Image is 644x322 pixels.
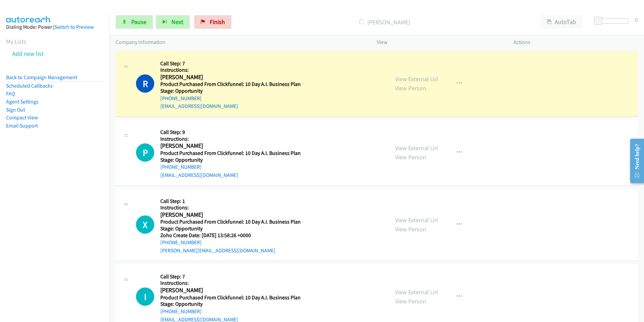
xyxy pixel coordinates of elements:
div: Delay between calls (in seconds) [598,18,629,24]
h5: Call Step: 9 [160,129,301,136]
a: Sign Out [6,107,25,113]
div: The call is yet to be attempted [136,287,154,306]
a: Email Support [6,122,38,129]
a: Agent Settings [6,98,39,105]
h5: Product Purchased From Clickfunnel: 10 Day A.I. Business Plan [160,150,301,157]
p: Company Information [116,38,365,46]
a: Add new list [12,50,44,57]
button: Next [156,15,190,29]
a: Compact View [6,114,38,121]
h5: Call Step: 1 [160,198,301,205]
h2: [PERSON_NAME] [160,286,298,294]
a: Back to Campaign Management [6,74,77,80]
h5: Instructions: [160,67,301,73]
h5: Product Purchased From Clickfunnel: 10 Day A.I. Business Plan [160,81,301,88]
h1: X [136,215,154,234]
a: Scheduled Callbacks [6,83,53,89]
h1: P [136,143,154,162]
h2: [PERSON_NAME] [160,142,298,150]
a: View External Url [395,216,438,224]
a: [PHONE_NUMBER] [160,239,202,246]
span: Pause [131,18,146,26]
a: Switch to Preview [54,24,94,30]
a: [EMAIL_ADDRESS][DOMAIN_NAME] [160,172,238,178]
a: Pause [116,15,153,29]
a: View External Url [395,144,438,152]
h5: Stage: Opportunity [160,301,301,307]
a: View External Url [395,75,438,83]
a: My Lists [6,38,26,45]
h5: Product Purchased From Clickfunnel: 10 Day A.I. Business Plan [160,218,301,225]
h1: I [136,287,154,306]
h5: Instructions: [160,204,301,211]
a: [EMAIL_ADDRESS][DOMAIN_NAME] [160,103,238,109]
div: 0 [635,15,638,24]
h5: Stage: Opportunity [160,157,301,163]
button: AutoTab [540,15,582,29]
a: View Person [395,297,426,305]
p: View [377,38,501,46]
h5: Stage: Opportunity [160,88,301,94]
div: Dialing Mode: Power | [6,23,103,31]
h5: Instructions: [160,280,301,286]
h5: Product Purchased From Clickfunnel: 10 Day A.I. Business Plan [160,294,301,301]
a: View Person [395,153,426,161]
a: [PERSON_NAME][EMAIL_ADDRESS][DOMAIN_NAME] [160,247,275,254]
a: FAQ [6,90,15,97]
h5: Call Step: 7 [160,60,301,67]
a: [PHONE_NUMBER] [160,164,202,170]
a: View Person [395,84,426,92]
h5: Zoho Create Date: [DATE] 13:58:26 +0000 [160,232,301,239]
h5: Stage: Opportunity [160,225,301,232]
h1: R [136,74,154,93]
div: The call is yet to be attempted [136,143,154,162]
a: View Person [395,225,426,233]
a: View External Url [395,288,438,296]
a: [PHONE_NUMBER] [160,308,202,315]
iframe: Resource Center [624,134,644,188]
h5: Instructions: [160,136,301,142]
span: Finish [210,18,225,26]
div: The call is yet to be attempted [136,215,154,234]
a: [PHONE_NUMBER] [160,95,202,101]
h2: [PERSON_NAME] [160,73,298,81]
p: Actions [513,38,638,46]
h2: [PERSON_NAME] [160,211,298,219]
span: Next [171,18,183,26]
p: [PERSON_NAME] [240,18,528,27]
a: Finish [194,15,231,29]
h5: Call Step: 7 [160,273,301,280]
